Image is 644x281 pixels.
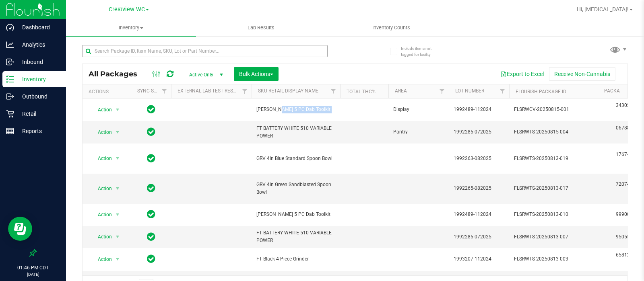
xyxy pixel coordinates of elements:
a: External Lab Test Result [178,88,241,94]
span: 1992489-112024 [454,106,504,113]
span: FLSRWTS-20250815-004 [514,128,593,136]
span: select [113,104,123,115]
span: select [113,209,123,220]
p: Reports [14,126,62,136]
span: FLSRWTS-20250813-003 [514,255,593,263]
span: Action [91,209,112,220]
span: In Sync [147,104,155,115]
a: Filter [158,84,171,98]
span: Action [91,104,112,115]
p: Dashboard [14,23,62,32]
a: Lab Results [196,19,326,36]
input: Search Package ID, Item Name, SKU, Lot or Part Number... [82,45,328,57]
span: Inventory [66,24,196,31]
button: Bulk Actions [234,67,279,81]
inline-svg: Inventory [6,75,14,83]
p: Retail [14,109,62,119]
span: [PERSON_NAME] 5 PC Dab Toolkit [256,211,335,218]
span: 1992285-072025 [454,128,504,136]
span: 1993207-112024 [454,255,504,263]
span: 1992285-072025 [454,233,504,241]
p: 01:46 PM CDT [4,264,62,271]
iframe: Resource center [8,217,32,241]
span: In Sync [147,253,155,265]
span: 1992489-112024 [454,211,504,218]
span: Hi, [MEDICAL_DATA]! [577,6,629,12]
span: In Sync [147,231,155,242]
span: Lab Results [237,24,285,31]
span: In Sync [147,209,155,220]
span: Action [91,231,112,242]
span: Action [91,254,112,265]
button: Export to Excel [495,67,549,81]
a: Total THC% [347,89,376,94]
span: FT Black 4 Piece Grinder [256,255,335,263]
span: In Sync [147,153,155,164]
p: [DATE] [4,271,62,277]
a: Filter [436,84,449,98]
div: Actions [89,89,128,94]
a: Flourish Package ID [516,89,566,94]
span: Pantry [393,128,444,136]
span: Crestview WC [109,6,145,13]
span: FLSRWTS-20250813-010 [514,211,593,218]
p: Outbound [14,92,62,101]
span: select [113,153,123,164]
span: FLSRWCV-20250815-001 [514,106,593,113]
a: Inventory Counts [326,19,456,36]
a: Lot Number [455,88,484,94]
span: In Sync [147,126,155,137]
a: Inventory [66,19,196,36]
a: Filter [238,84,252,98]
span: select [113,254,123,265]
span: Action [91,127,112,138]
span: Inventory Counts [361,24,421,31]
span: FT BATTERY WHITE 510 VARIABLE POWER [256,229,335,244]
a: Filter [496,84,509,98]
inline-svg: Dashboard [6,23,14,31]
label: Pin the sidebar to full width on large screens [29,249,37,257]
span: select [113,183,123,194]
span: Action [91,153,112,164]
inline-svg: Retail [6,110,14,118]
span: FT BATTERY WHITE 510 VARIABLE POWER [256,125,335,140]
span: select [113,231,123,242]
a: Area [395,88,407,94]
p: Analytics [14,40,62,49]
p: Inbound [14,57,62,67]
inline-svg: Reports [6,127,14,135]
p: Inventory [14,74,62,84]
span: All Packages [89,70,145,78]
inline-svg: Inbound [6,58,14,66]
a: SKU Retail Display Name [258,88,318,94]
span: [PERSON_NAME] 5 PC Dab Toolkit [256,106,335,113]
span: 1992265-082025 [454,185,504,192]
span: select [113,127,123,138]
span: Action [91,183,112,194]
inline-svg: Analytics [6,41,14,49]
span: Display [393,106,444,113]
span: 1992263-082025 [454,155,504,162]
inline-svg: Outbound [6,92,14,101]
span: FLSRWTS-20250813-019 [514,155,593,162]
a: Filter [327,84,340,98]
a: Package ID [604,88,632,94]
span: In Sync [147,183,155,194]
button: Receive Non-Cannabis [549,67,615,81]
a: Sync Status [137,88,168,94]
span: FLSRWTS-20250813-007 [514,233,593,241]
span: FLSRWTS-20250813-017 [514,185,593,192]
span: GRV 4in Green Sandblasted Spoon Bowl [256,181,335,196]
span: Include items not tagged for facility [401,45,441,57]
span: GRV 4in Blue Standard Spoon Bowl [256,155,335,162]
span: Bulk Actions [239,71,273,77]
